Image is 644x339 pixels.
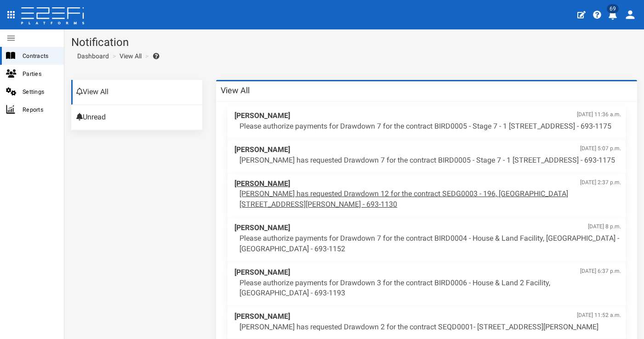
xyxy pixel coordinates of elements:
a: Dashboard [74,51,109,61]
p: [PERSON_NAME] has requested Drawdown 12 for the contract SEDG0003 - 196, [GEOGRAPHIC_DATA][STREET... [239,189,621,210]
span: [DATE] 11:52 a.m. [577,311,621,319]
span: [PERSON_NAME] [234,179,621,189]
span: [PERSON_NAME] [234,223,621,233]
a: Unread [71,105,202,130]
p: [PERSON_NAME] has requested Drawdown 2 for the contract SEQD0001- [STREET_ADDRESS][PERSON_NAME] [239,322,621,333]
a: [PERSON_NAME][DATE] 5:07 p.m. [PERSON_NAME] has requested Drawdown 7 for the contract BIRD0005 - ... [228,140,626,174]
p: Please authorize payments for Drawdown 7 for the contract BIRD0005 - Stage 7 - 1 [STREET_ADDRESS]... [239,121,621,132]
span: Dashboard [74,52,109,60]
span: [DATE] 5:07 p.m. [580,145,621,153]
span: [PERSON_NAME] [234,145,621,155]
a: View All [71,80,202,105]
p: [PERSON_NAME] has requested Drawdown 7 for the contract BIRD0005 - Stage 7 - 1 [STREET_ADDRESS] -... [239,155,621,166]
span: Parties [23,68,57,79]
span: [DATE] 8 p.m. [588,223,621,231]
span: [DATE] 6:37 p.m. [580,267,621,275]
a: [PERSON_NAME][DATE] 6:37 p.m. Please authorize payments for Drawdown 3 for the contract BIRD0006 ... [228,263,626,307]
a: [PERSON_NAME][DATE] 8 p.m. Please authorize payments for Drawdown 7 for the contract BIRD0004 - H... [228,218,626,263]
span: [PERSON_NAME] [234,311,621,322]
span: [PERSON_NAME] [234,267,621,278]
span: Settings [23,86,57,97]
a: [PERSON_NAME][DATE] 2:37 p.m. [PERSON_NAME] has requested Drawdown 12 for the contract SEDG0003 -... [228,174,626,219]
h3: View All [221,86,250,95]
span: Reports [23,104,57,115]
span: [DATE] 2:37 p.m. [580,179,621,186]
p: Please authorize payments for Drawdown 3 for the contract BIRD0006 - House & Land 2 Facility, [GE... [239,278,621,299]
p: Please authorize payments for Drawdown 7 for the contract BIRD0004 - House & Land Facility, [GEOG... [239,233,621,254]
a: View All [120,51,142,61]
a: [PERSON_NAME][DATE] 11:36 a.m. Please authorize payments for Drawdown 7 for the contract BIRD0005... [228,106,626,140]
span: Contracts [23,51,57,61]
span: [PERSON_NAME] [234,111,621,121]
span: [DATE] 11:36 a.m. [577,111,621,119]
h1: Notification [71,36,637,48]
